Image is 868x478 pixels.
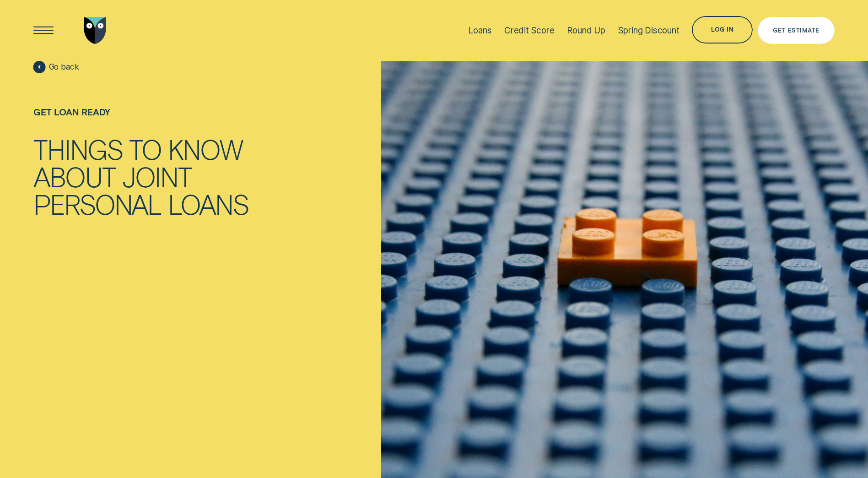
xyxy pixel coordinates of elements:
div: Loans [468,25,491,36]
button: Log in [692,16,753,43]
div: to [129,136,162,163]
div: Personal [33,190,162,218]
span: Go back [49,62,79,72]
div: Round Up [567,25,605,36]
div: Get loan ready [33,107,249,117]
div: Spring Discount [618,25,679,36]
div: Joint [122,163,192,190]
img: Wisr [84,17,107,44]
h1: Things to Know About Joint Personal Loans [33,136,249,217]
div: Things [33,136,123,163]
div: Loans [168,190,249,218]
div: Get Estimate [773,28,819,33]
a: Get Estimate [758,17,835,44]
div: Credit Score [504,25,555,36]
div: Know [168,136,243,163]
div: About [33,163,116,190]
a: Go back [33,61,79,73]
button: Open Menu [30,17,57,44]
